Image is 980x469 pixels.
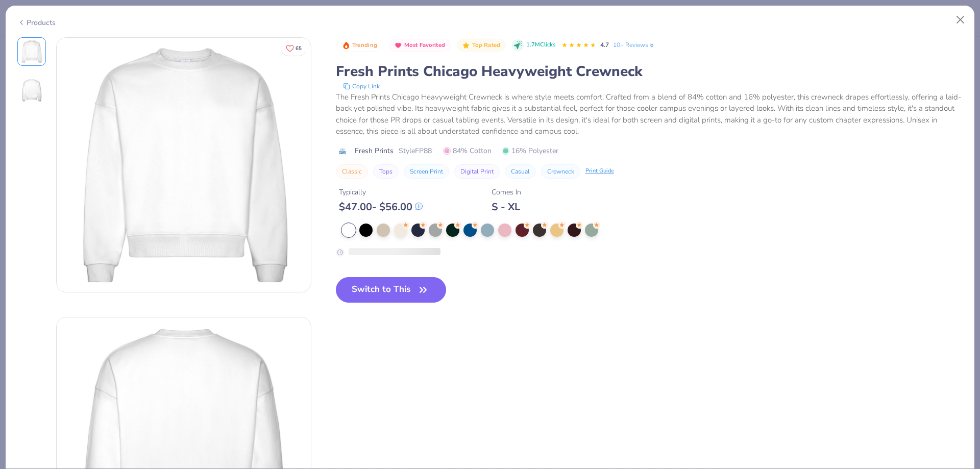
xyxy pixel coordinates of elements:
[457,39,506,52] button: Badge Button
[342,41,350,50] img: Trending sort
[336,147,350,155] img: brand logo
[613,40,655,50] a: 10+ Reviews
[355,145,394,156] span: Fresh Prints
[352,42,377,48] span: Trending
[281,41,306,56] button: Like
[19,39,44,64] img: Front
[19,78,44,103] img: Back
[336,62,963,81] div: Fresh Prints Chicago Heavyweight Crewneck
[57,38,311,292] img: Front
[339,201,423,213] div: $ 47.00 - $ 56.00
[472,42,501,48] span: Top Rated
[585,167,614,176] div: Print Guide
[336,91,963,137] div: The Fresh Prints Chicago Heavyweight Crewneck is where style meets comfort. Crafted from a blend ...
[404,164,449,179] button: Screen Print
[17,17,56,28] div: Products
[394,41,402,50] img: Most Favorited sort
[399,145,432,156] span: Style FP88
[492,201,521,213] div: S - XL
[336,277,447,303] button: Switch to This
[389,39,451,52] button: Badge Button
[373,164,399,179] button: Tops
[336,164,368,179] button: Classic
[462,41,470,50] img: Top Rated sort
[541,164,580,179] button: Crewneck
[502,145,558,156] span: 16% Polyester
[337,39,383,52] button: Badge Button
[454,164,500,179] button: Digital Print
[600,41,609,49] span: 4.7
[339,187,423,198] div: Typically
[443,145,492,156] span: 84% Cotton
[404,42,445,48] span: Most Favorited
[526,41,555,50] span: 1.7M Clicks
[505,164,536,179] button: Casual
[296,46,302,51] span: 65
[561,37,596,54] div: 4.7 Stars
[340,81,383,91] button: copy to clipboard
[951,10,970,30] button: Close
[492,187,521,198] div: Comes In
